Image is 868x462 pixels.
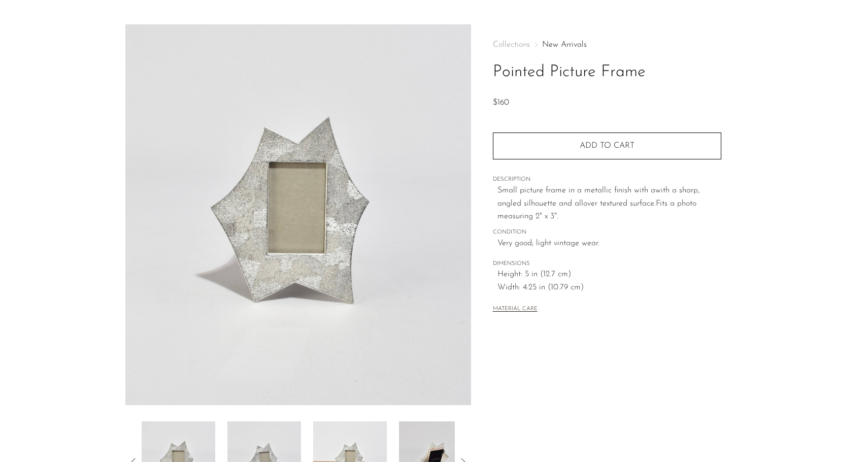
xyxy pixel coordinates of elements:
span: $160 [493,98,509,107]
span: Width: 4.25 in (10.79 cm) [497,281,721,294]
span: CONDITION [493,228,721,237]
span: Height: 5 in (12.7 cm) [497,268,721,281]
span: Very good; light vintage wear. [497,237,721,250]
span: Collections [493,41,530,49]
span: DIMENSIONS [493,259,721,269]
span: DESCRIPTION [493,175,721,184]
nav: Breadcrumbs [493,41,721,49]
button: Add to cart [493,133,721,159]
button: MATERIAL CARE [493,306,538,313]
h1: Pointed Picture Frame [493,59,721,85]
p: Small picture frame in a metallic finish with a with a sharp, angled silhouette and allover textu... [497,184,721,223]
a: New Arrivals [542,41,587,49]
img: Pointed Picture Frame [125,24,471,405]
span: Add to cart [580,142,635,150]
